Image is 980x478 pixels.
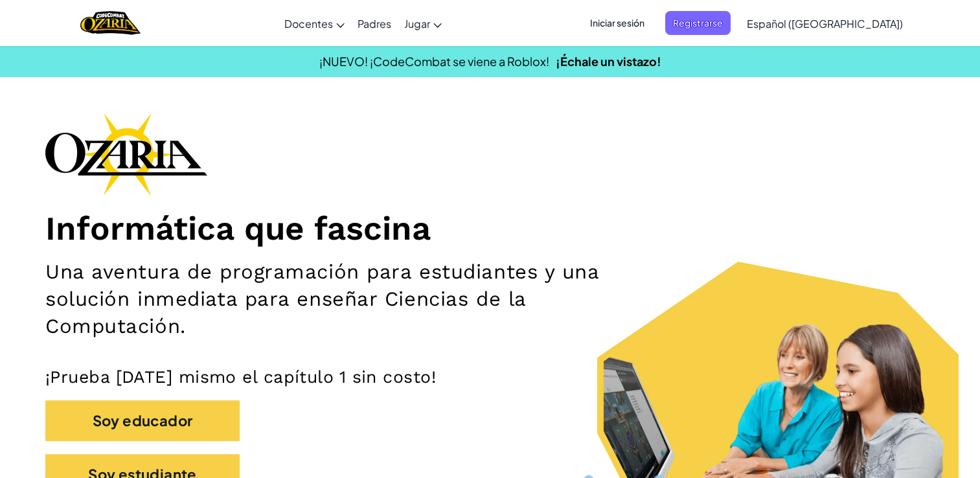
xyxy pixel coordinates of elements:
button: Soy educador [45,400,240,441]
span: Español ([GEOGRAPHIC_DATA]) [747,17,903,30]
p: ¡Prueba [DATE] mismo el capítulo 1 sin costo! [45,366,935,387]
a: Ozaria by CodeCombat logo [80,10,141,36]
button: Registrarse [665,11,731,35]
button: Iniciar sesión [582,11,652,35]
h1: Informática que fascina [45,209,935,249]
a: Padres [351,6,398,41]
h2: Una aventura de programación para estudiantes y una solución inmediata para enseñar Ciencias de l... [45,258,641,340]
span: Jugar [404,17,430,30]
a: Jugar [398,6,448,41]
a: ¡Échale un vistazo! [556,54,661,69]
a: Español ([GEOGRAPHIC_DATA]) [740,6,909,41]
img: Home [80,10,141,36]
span: Docentes [284,17,333,30]
span: ¡NUEVO! ¡CodeCombat se viene a Roblox! [319,54,549,69]
img: Ozaria branding logo [45,113,207,196]
a: Docentes [278,6,351,41]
